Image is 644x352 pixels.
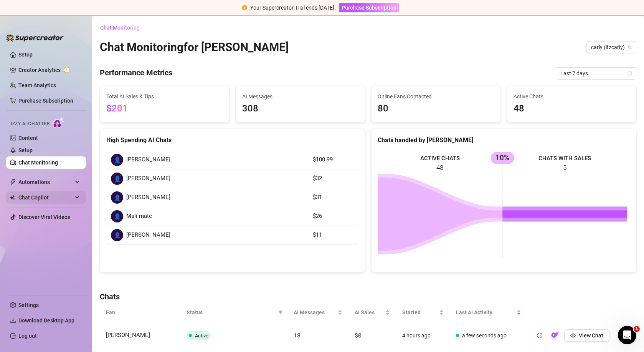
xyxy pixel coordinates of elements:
span: a few seconds ago [462,332,507,339]
span: 18 [294,331,300,339]
span: Last AI Activity [456,308,515,317]
span: 80 [378,101,494,116]
button: OF [549,329,561,342]
th: Started [396,302,450,323]
span: AI Messages [242,92,359,101]
span: 308 [242,101,359,116]
div: 👤 [111,210,123,222]
span: Chat Monitoring [100,25,140,31]
article: $11 [313,231,354,240]
h4: Performance Metrics [100,67,172,80]
div: 👤 [111,154,123,166]
a: Purchase Subscription [339,5,399,11]
div: 👤 [111,229,123,241]
span: 48 [514,101,630,116]
a: Purchase Subscription [18,98,73,104]
span: filter [277,307,284,318]
span: [PERSON_NAME] [126,155,170,164]
a: Setup [18,147,33,153]
span: Mali mate [126,212,152,221]
span: AI Sales [355,308,383,317]
span: carly (itzcarly) [591,42,632,53]
a: Settings [18,302,39,308]
span: $0 [355,331,361,339]
a: OF [549,334,561,340]
span: Active [195,333,208,339]
a: Chat Monitoring [18,159,58,166]
span: Started [402,308,438,317]
button: View Chat [564,329,609,342]
span: [PERSON_NAME] [126,193,170,202]
div: 👤 [111,191,123,204]
span: [PERSON_NAME] [126,174,170,183]
article: $32 [313,174,354,183]
span: filter [278,310,283,315]
h2: Chat Monitoring for [PERSON_NAME] [100,40,289,55]
span: team [627,45,632,50]
article: $26 [313,212,354,221]
a: Content [18,135,38,141]
span: pause-circle [537,333,542,338]
span: [PERSON_NAME] [106,332,150,339]
span: $201 [106,103,128,114]
span: 1 [634,326,640,332]
button: Purchase Subscription [339,3,399,12]
span: Purchase Subscription [342,5,396,11]
td: 4 hours ago [396,323,450,348]
h4: Chats [100,291,636,302]
img: AI Chatter [53,117,64,128]
span: calendar [627,71,632,76]
a: Creator Analytics exclamation-circle [18,64,80,76]
span: exclamation-circle [242,5,247,10]
th: Fan [100,302,180,323]
button: Chat Monitoring [100,22,146,34]
span: AI Messages [294,308,336,317]
span: Total AI Sales & Tips [106,92,223,101]
span: [PERSON_NAME] [126,231,170,240]
div: 👤 [111,173,123,185]
iframe: Intercom live chat [618,326,636,344]
span: Active Chats [514,92,630,101]
span: Chat Copilot [18,191,73,204]
img: logo-BBDzfeDw.svg [6,34,64,42]
img: OF [551,331,559,339]
article: $31 [313,193,354,202]
div: High Spending AI Chats [106,135,358,145]
span: Download Desktop App [18,317,74,324]
span: Your Supercreator Trial ends [DATE]. [250,5,336,11]
span: Automations [18,176,73,188]
span: eye [570,333,576,338]
span: Last 7 days [560,68,632,79]
div: Chats handled by [PERSON_NAME] [378,135,630,145]
span: Izzy AI Chatter [11,120,50,128]
a: Log out [18,333,37,339]
img: Chat Copilot [10,195,15,200]
span: Online Fans Contacted [378,92,494,101]
span: download [10,317,16,324]
th: AI Messages [287,302,348,323]
span: View Chat [579,332,603,339]
article: $100.99 [313,155,354,164]
th: Last AI Activity [450,302,527,323]
a: Setup [18,51,33,58]
span: Status [187,308,276,317]
span: thunderbolt [10,179,16,185]
a: Discover Viral Videos [18,214,70,220]
a: Team Analytics [18,82,56,88]
th: AI Sales [348,302,396,323]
